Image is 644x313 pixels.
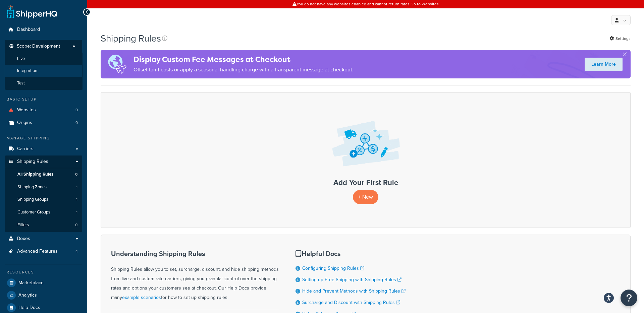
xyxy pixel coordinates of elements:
[5,65,83,77] li: Integration
[18,305,40,311] span: Help Docs
[5,104,82,116] a: Websites 0
[5,104,82,116] li: Websites
[17,197,48,202] span: Shipping Groups
[5,117,82,129] a: Origins 0
[122,294,161,301] a: example scenarios
[75,107,78,113] span: 0
[18,280,44,286] span: Marketplace
[296,250,406,257] h3: Helpful Docs
[5,181,82,193] a: Shipping Zones 1
[5,168,82,181] li: All Shipping Rules
[17,27,40,33] span: Dashboard
[302,265,364,272] a: Configuring Shipping Rules
[5,97,82,102] div: Basic Setup
[101,50,133,78] img: duties-banner-06bc72dcb5fe05cb3f9472aba00be2ae8eb53ab6f0d8bb03d382ba314ac3c341.png
[411,1,439,7] a: Go to Websites
[111,250,279,257] h3: Understanding Shipping Rules
[5,219,82,231] li: Filters
[5,269,82,275] div: Resources
[133,65,354,74] p: Offset tariff costs or apply a seasonal handling charge with a transparent message at checkout.
[101,32,161,45] h1: Shipping Rules
[17,249,58,254] span: Advanced Features
[17,120,32,126] span: Origins
[76,197,77,202] span: 1
[17,172,53,177] span: All Shipping Rules
[5,245,82,258] a: Advanced Features 4
[75,172,77,177] span: 0
[5,277,82,289] a: Marketplace
[5,143,82,155] a: Carriers
[133,54,354,65] h4: Display Custom Fee Messages at Checkout
[353,190,378,204] p: + New
[18,293,37,298] span: Analytics
[17,184,47,190] span: Shipping Zones
[5,135,82,141] div: Manage Shipping
[5,117,82,129] li: Origins
[17,68,37,74] span: Integration
[5,155,82,168] a: Shipping Rules
[5,77,83,89] li: Test
[5,23,82,36] a: Dashboard
[5,155,82,232] li: Shipping Rules
[5,219,82,231] a: Filters 0
[5,168,82,181] a: All Shipping Rules 0
[302,276,401,283] a: Setting up Free Shipping with Shipping Rules
[17,44,60,49] span: Scope: Development
[17,236,30,242] span: Boxes
[75,249,78,254] span: 4
[5,206,82,218] a: Customer Groups 1
[5,245,82,258] li: Advanced Features
[76,184,77,190] span: 1
[17,146,34,152] span: Carriers
[302,288,406,295] a: Hide and Prevent Methods with Shipping Rules
[5,206,82,218] li: Customer Groups
[5,193,82,206] li: Shipping Groups
[17,222,29,228] span: Filters
[5,53,83,65] li: Live
[17,56,25,62] span: Live
[585,58,623,71] a: Learn More
[5,233,82,245] a: Boxes
[5,289,82,301] a: Analytics
[5,181,82,193] li: Shipping Zones
[75,222,77,228] span: 0
[621,290,637,306] button: Open Resource Center
[17,80,25,86] span: Test
[17,159,48,165] span: Shipping Rules
[76,209,77,215] span: 1
[302,299,400,306] a: Surcharge and Discount with Shipping Rules
[108,179,624,187] h3: Add Your First Rule
[17,107,36,113] span: Websites
[17,209,50,215] span: Customer Groups
[5,193,82,206] a: Shipping Groups 1
[7,5,57,18] a: ShipperHQ Home
[609,34,631,43] a: Settings
[111,250,279,302] div: Shipping Rules allow you to set, surcharge, discount, and hide shipping methods from live and cus...
[75,120,78,126] span: 0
